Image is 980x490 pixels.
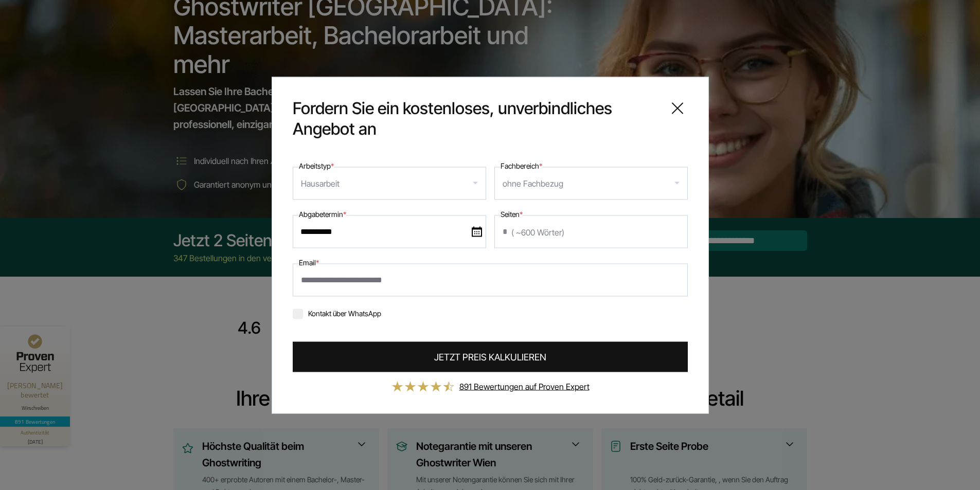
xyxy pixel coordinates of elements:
[299,208,346,220] label: Abgabetermin
[299,159,334,172] label: Arbeitstyp
[501,159,542,172] label: Fachbereich
[293,341,688,372] button: JETZT PREIS KALKULIEREN
[299,256,319,268] label: Email
[434,350,546,364] span: JETZT PREIS KALKULIEREN
[501,208,523,220] label: Seiten
[293,98,659,139] span: Fordern Sie ein kostenloses, unverbindliches Angebot an
[472,226,482,237] img: date
[293,215,486,248] input: date
[293,308,381,317] label: Kontakt über WhatsApp
[301,175,340,191] div: Hausarbeit
[459,381,590,391] a: 891 Bewertungen auf Proven Expert
[503,175,563,191] div: ohne Fachbezug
